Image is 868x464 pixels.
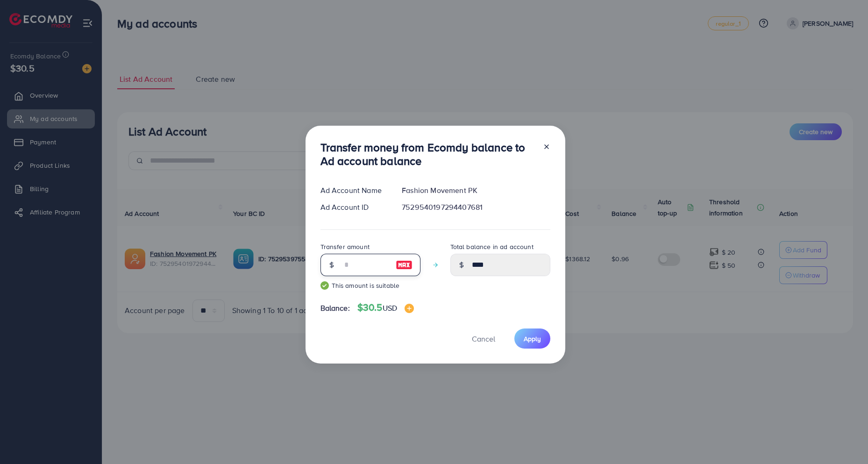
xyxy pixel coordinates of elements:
img: guide [320,281,329,290]
small: This amount is suitable [320,281,420,290]
img: image [396,259,413,271]
button: Cancel [460,328,507,349]
label: Total balance in ad account [450,242,534,251]
span: Cancel [472,334,495,344]
h4: $30.5 [357,302,414,314]
iframe: Chat [828,422,861,457]
button: Apply [514,328,550,349]
div: Ad Account ID [313,202,395,213]
img: image [405,304,414,313]
div: 7529540197294407681 [394,202,557,213]
div: Fashion Movement PK [394,185,557,196]
h3: Transfer money from Ecomdy balance to Ad account balance [320,141,535,168]
span: Balance: [320,303,350,314]
span: Apply [524,334,541,343]
span: USD [383,303,397,313]
label: Transfer amount [320,242,370,251]
div: Ad Account Name [313,185,395,196]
